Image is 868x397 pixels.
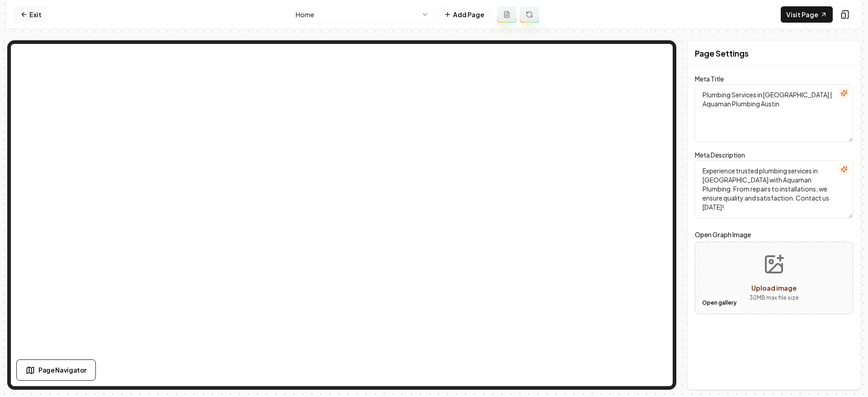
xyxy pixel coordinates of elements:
span: Page Navigator [38,365,86,375]
label: Meta Description [695,151,745,159]
button: Page Navigator [16,359,96,381]
a: Visit Page [781,6,833,23]
button: Upload image [742,246,806,310]
p: 30 MB max file size [749,293,799,302]
a: Exit [14,6,47,23]
button: Add Page [438,6,490,23]
button: Open gallery [699,296,740,310]
button: Regenerate page [520,6,539,23]
label: Meta Title [695,75,724,83]
h2: Page Settings [695,47,749,60]
button: Add admin page prompt [497,6,516,23]
label: Open Graph Image [695,229,853,240]
span: Upload image [751,284,797,292]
